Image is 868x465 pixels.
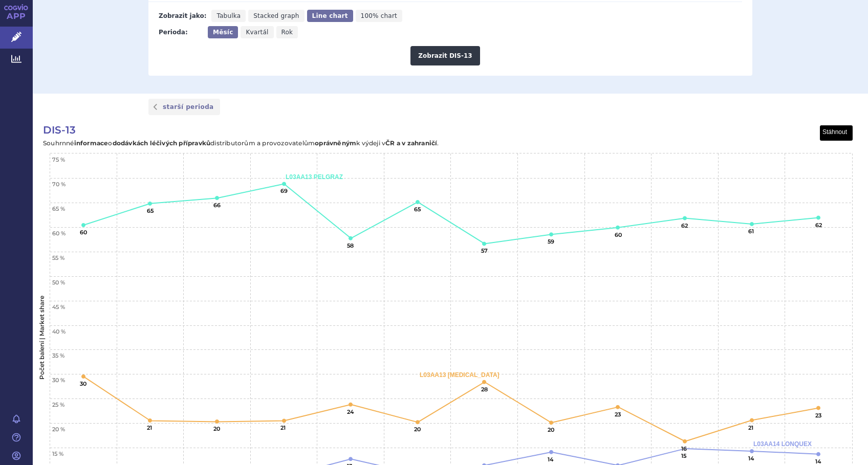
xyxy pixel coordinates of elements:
[748,228,754,235] text: 61
[74,139,108,147] tspan: informace
[213,425,220,432] text: 20
[548,426,554,433] text: 20
[286,173,343,181] text: L03AA13 PELGRAZ
[159,10,206,22] div: Zobrazit jako:
[681,445,687,452] text: 16
[52,401,64,408] text: 25 %
[52,352,64,359] text: 35 %
[280,424,286,431] text: 21
[410,46,480,65] button: Zobrazit DIS-13
[52,377,65,384] text: 30 %
[347,242,354,249] text: 58
[147,207,154,214] text: 65
[147,424,152,431] text: 21
[616,225,620,229] path: duben 2025, 59.90. L03AA13 PELGRAZ.
[748,424,753,431] text: 21
[816,215,820,219] path: červenec 2025, 61.90. L03AA13 PELGRAZ.
[815,412,821,419] text: 23
[216,12,241,19] span: Tabulka
[750,418,754,422] path: červen 2025, 20.60. L03AA13 ZIEXTENZO.
[816,406,820,410] path: červenec 2025, 23.10. L03AA13 ZIEXTENZO.
[38,295,46,379] text: Počet balení | Market share
[548,456,554,463] text: 14
[52,156,65,163] text: 75 %
[683,439,687,443] path: květen 2025, 16.30. L03AA13 ZIEXTENZO.
[282,182,286,186] path: listopad 2024, 68.80. L03AA13 PELGRAZ.
[750,449,754,453] path: červen 2025, 14.30. L03AA14 LONQUEX.
[416,420,420,424] path: leden 2025, 20.20. L03AA13 ZIEXTENZO.
[215,419,219,424] path: říjen 2024, 20.30. L03AA13 ZIEXTENZO.
[549,420,553,425] path: březen 2025, 20.10. L03AA13 ZIEXTENZO.
[815,222,822,229] text: 62
[681,452,687,459] text: 15
[753,440,812,448] text: L03AA14 LONQUEX
[683,447,687,451] path: květen 2025, 14.80. L03AA14 LONQUEX.
[148,99,220,115] a: starší perioda
[481,386,488,393] text: 28
[681,222,688,229] text: 62
[213,202,221,209] text: 66
[481,247,488,254] text: 57
[482,241,486,246] path: únor 2025, 56.60. L03AA13 PELGRAZ.
[52,230,66,237] text: 60 %
[615,411,621,418] text: 23
[820,126,853,141] button: View chart menu, DIS-13
[549,232,553,236] path: březen 2025, 58.50. L03AA13 PELGRAZ.
[482,380,486,384] path: únor 2025, 28.40. L03AA13 ZIEXTENZO.
[52,205,65,212] text: 65 %
[246,29,268,36] span: Kvartál
[52,328,66,335] text: 40 %
[416,200,420,204] path: leden 2025, 65.10. L03AA13 PELGRAZ.
[414,206,421,213] text: 65
[52,181,66,188] text: 70 %
[548,238,554,245] text: 59
[81,374,85,379] path: srpen 2024, 29.50. L03AA13 ZIEXTENZO.
[361,12,397,19] span: 100% chart
[81,223,85,227] path: srpen 2024, 60.40. L03AA13 PELGRAZ.
[616,405,620,409] path: duben 2025, 23.30. L03AA13 ZIEXTENZO.
[52,279,65,286] text: 50 %
[52,254,64,261] text: 55 %
[43,124,76,136] span: DIS-13
[52,426,65,433] text: 20 %
[282,418,286,423] path: listopad 2024, 20.50. L03AA13 ZIEXTENZO.
[385,139,438,147] tspan: ČR a v zahraničí
[347,408,354,415] text: 24
[615,231,622,238] text: 60
[315,139,356,147] tspan: oprávněným
[52,450,63,457] text: 15 %
[80,229,87,236] text: 60
[253,12,299,19] span: Stacked graph
[683,216,687,220] path: květen 2025, 61.80. L03AA13 PELGRAZ.
[420,371,500,379] text: L03AA13 [MEDICAL_DATA]
[816,452,820,456] path: červenec 2025, 13.70. L03AA14 LONQUEX.
[43,139,439,147] text: Souhrnné o distributorům a provozovatelům k výdeji v .
[549,450,553,454] path: březen 2025, 14.10. L03AA14 LONQUEX.
[349,236,353,240] path: prosinec 2024, 57.70. L03AA13 PELGRAZ.
[113,139,211,147] tspan: dodávkách léčivých přípravků
[414,426,421,433] text: 20
[748,455,754,462] text: 14
[349,402,353,406] path: prosinec 2024, 23.80. L03AA13 ZIEXTENZO.
[159,26,203,38] div: Perioda:
[80,380,86,387] text: 30
[148,418,152,423] path: září 2024, 20.50. L03AA13 ZIEXTENZO.
[815,458,821,465] text: 14
[349,457,353,461] path: prosinec 2024, 12.70. L03AA14 LONQUEX.
[215,196,219,200] path: říjen 2024, 65.90. L03AA13 PELGRAZ.
[750,222,754,226] path: červen 2025, 60.60. L03AA13 PELGRAZ.
[148,202,152,206] path: září 2024, 64.80. L03AA13 PELGRAZ.
[213,29,233,36] span: Měsíc
[52,303,65,311] text: 45 %
[312,12,348,19] span: Line chart
[281,29,293,36] span: Rok
[280,187,288,194] text: 69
